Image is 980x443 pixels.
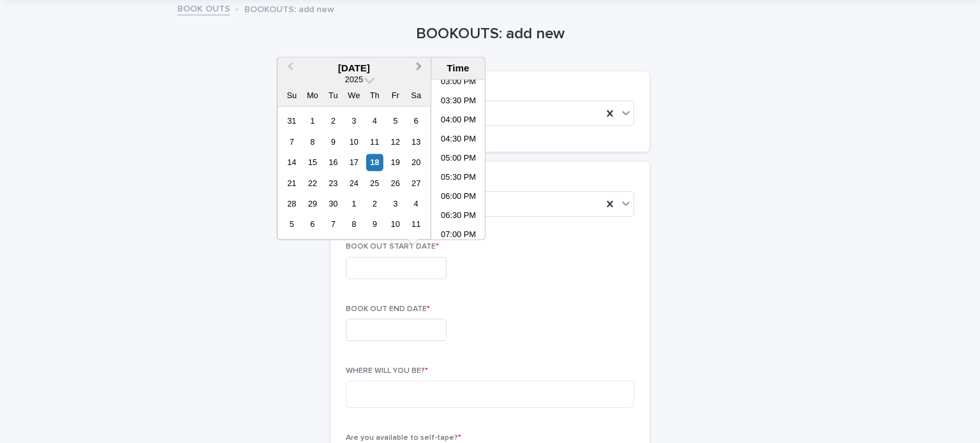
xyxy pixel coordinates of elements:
p: BOOKOUTS: add new [244,1,334,15]
div: Choose Sunday, September 14th, 2025 [283,154,301,171]
li: 06:00 PM [431,189,486,208]
div: Choose Monday, September 22nd, 2025 [304,175,321,192]
a: BOOK OUTS [177,1,230,15]
div: Choose Thursday, September 4th, 2025 [366,112,383,129]
div: Choose Monday, September 8th, 2025 [304,133,321,150]
div: Sa [408,87,425,105]
div: Choose Friday, September 12th, 2025 [387,133,404,150]
li: 03:00 PM [431,74,486,93]
div: Choose Monday, September 15th, 2025 [304,154,321,171]
div: Choose Tuesday, September 30th, 2025 [325,195,342,212]
div: Choose Wednesday, October 8th, 2025 [345,216,362,233]
div: Choose Saturday, September 13th, 2025 [408,133,425,150]
div: Choose Monday, October 6th, 2025 [304,216,321,233]
div: Choose Wednesday, September 10th, 2025 [345,133,362,150]
div: Fr [387,87,404,105]
div: Choose Tuesday, September 16th, 2025 [325,154,342,171]
div: Choose Friday, September 19th, 2025 [387,154,404,171]
div: Choose Sunday, August 31st, 2025 [283,112,301,129]
div: Choose Saturday, October 11th, 2025 [408,216,425,233]
div: Choose Thursday, September 18th, 2025 [366,154,383,171]
div: Th [366,87,383,105]
span: Are you available to self-tape? [346,434,461,442]
li: 04:00 PM [431,112,486,131]
div: Time [434,62,482,74]
div: Choose Sunday, September 21st, 2025 [283,175,301,192]
div: Tu [325,87,342,105]
div: Choose Wednesday, September 24th, 2025 [345,175,362,192]
div: Mo [304,87,321,105]
span: BOOK OUT END DATE [346,305,430,313]
div: Choose Friday, October 3rd, 2025 [387,195,404,212]
div: Choose Monday, September 1st, 2025 [304,112,321,129]
span: 2025 [345,75,363,85]
li: 07:00 PM [431,227,486,246]
div: Choose Thursday, October 2nd, 2025 [366,195,383,212]
li: 04:30 PM [431,131,486,150]
li: 06:30 PM [431,208,486,227]
div: Choose Friday, September 5th, 2025 [387,112,404,129]
div: Choose Sunday, October 5th, 2025 [283,216,301,233]
div: Choose Sunday, September 7th, 2025 [283,133,301,150]
button: Previous Month [279,59,299,79]
div: We [345,87,362,105]
div: Choose Wednesday, September 3rd, 2025 [345,112,362,129]
div: Choose Thursday, October 9th, 2025 [366,216,383,233]
li: 03:30 PM [431,93,486,112]
div: Su [283,87,301,105]
div: Choose Thursday, September 25th, 2025 [366,175,383,192]
div: Choose Wednesday, September 17th, 2025 [345,154,362,171]
div: month 2025-09 [281,111,426,235]
div: Choose Tuesday, October 7th, 2025 [325,216,342,233]
li: 05:30 PM [431,170,486,189]
div: Choose Sunday, September 28th, 2025 [283,195,301,212]
div: Choose Wednesday, October 1st, 2025 [345,195,362,212]
div: Choose Friday, October 10th, 2025 [387,216,404,233]
div: Choose Tuesday, September 23rd, 2025 [325,175,342,192]
div: Choose Thursday, September 11th, 2025 [366,133,383,150]
span: WHERE WILL YOU BE? [346,367,428,375]
div: Choose Tuesday, September 9th, 2025 [325,133,342,150]
div: Choose Friday, September 26th, 2025 [387,175,404,192]
div: Choose Saturday, September 20th, 2025 [408,154,425,171]
div: Choose Saturday, September 6th, 2025 [408,112,425,129]
div: Choose Monday, September 29th, 2025 [304,195,321,212]
div: Choose Saturday, September 27th, 2025 [408,175,425,192]
h1: BOOKOUTS: add new [330,25,650,43]
div: Choose Tuesday, September 2nd, 2025 [325,112,342,129]
div: Choose Saturday, October 4th, 2025 [408,195,425,212]
div: [DATE] [278,62,431,74]
li: 05:00 PM [431,150,486,170]
button: Next Month [410,59,431,79]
